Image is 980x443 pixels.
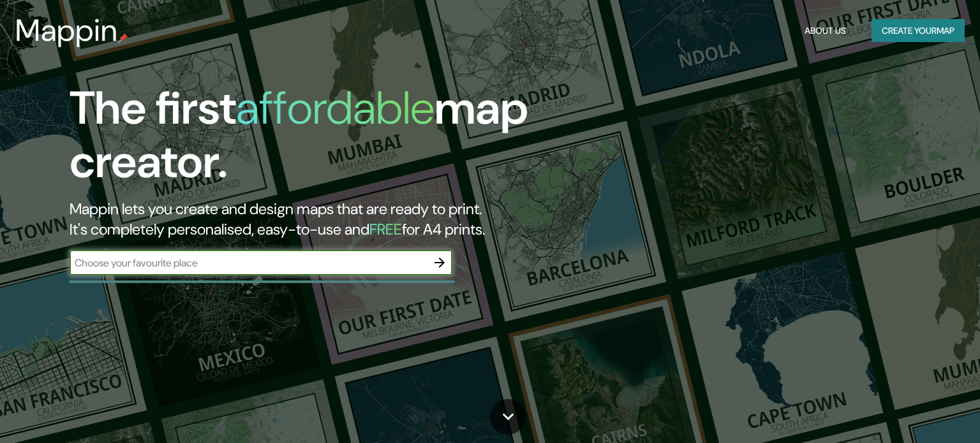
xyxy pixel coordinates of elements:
h1: The first map creator. [70,82,560,199]
h1: affordable [236,78,434,138]
button: Create yourmap [872,19,965,43]
button: About Us [799,19,851,43]
h3: Mappin [15,13,118,48]
input: Choose your favourite place [70,256,427,270]
h5: FREE [369,219,402,239]
img: mappin-pin [118,33,128,43]
h2: Mappin lets you create and design maps that are ready to print. It's completely personalised, eas... [70,199,560,240]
